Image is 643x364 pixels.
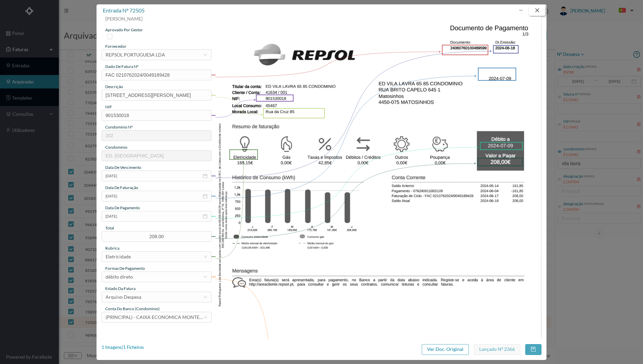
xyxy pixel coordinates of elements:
[106,50,165,60] div: REPSOL PORTUGUESA LDA
[105,44,126,49] span: fornecedor
[203,53,207,57] i: icon: down
[106,272,133,282] div: débito direto
[106,292,141,302] div: Arquivo Despesa
[106,314,262,320] span: (PRINCIPAL) - CAIXA ECONOMICA MONTEPIO GERAL ([FINANCIAL_ID])
[102,344,144,351] div: 1 Imagens | 1 Ficheiros
[203,194,207,198] i: icon: calendar
[203,295,207,299] i: icon: down
[105,306,160,311] span: conta do banco (condominio)
[105,246,119,251] span: rubrica
[203,275,207,279] i: icon: down
[105,185,138,190] span: data de faturação
[105,145,127,150] span: condomínio
[105,104,112,109] span: NIF
[105,266,145,271] span: Formas de Pagamento
[105,27,143,32] span: aprovado por gestor
[203,174,207,178] i: icon: calendar
[203,214,207,219] i: icon: calendar
[103,7,145,13] span: entrada nº 72505
[105,84,123,89] span: descrição
[613,5,636,16] button: PT
[105,165,141,170] span: data de vencimento
[102,15,212,27] div: [PERSON_NAME]
[105,124,133,130] span: condomínio nº
[105,64,139,69] span: dado de fatura nº
[105,286,136,291] span: estado da fatura
[203,315,207,319] i: icon: down
[203,255,207,259] i: icon: down
[474,344,520,355] button: Lançado nº 2366
[422,344,469,355] button: Ver Doc. Original
[106,252,131,262] div: Eletricidade
[105,205,140,210] span: data de pagamento
[105,225,114,230] span: total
